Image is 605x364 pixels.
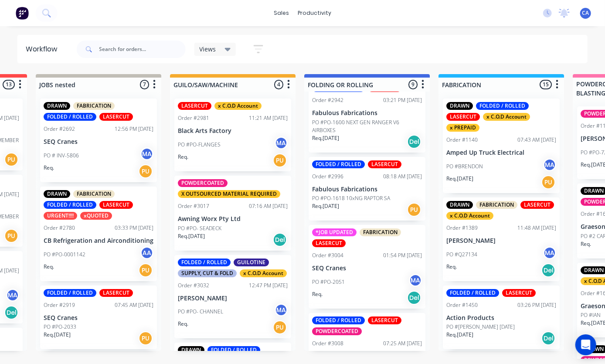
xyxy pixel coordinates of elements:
div: 11:48 AM [DATE] [517,224,556,232]
div: LASERCUT [99,201,133,209]
div: X OUTSOURCED MATERIAL REQUIRED [178,190,280,198]
p: PO #PO- CHANNEL [178,308,223,316]
div: POWDERCOATEDX OUTSOURCED MATERIAL REQUIREDOrder #301707:16 AM [DATE]Awning Worx Pty LtdPO #PO- SE... [174,176,291,251]
div: FOLDED / ROLLED [312,160,365,168]
div: POWDERCOATED [312,327,362,335]
div: LASERCUT [368,160,401,168]
div: Open Intercom Messenger [575,334,596,355]
div: FOLDED / ROLLEDLASERCUTOrder #299608:18 AM [DATE]Fabulous FabricationsPO #PO-1618 10xNG RAPTOR SA... [309,157,425,221]
div: Del [407,135,421,149]
p: Req. [44,164,54,172]
div: PU [139,331,153,345]
div: LASERCUT [99,289,133,297]
p: PO #IAN [581,311,601,319]
p: Req. [178,320,188,328]
p: Req. [DATE] [312,202,339,210]
div: FOLDED / ROLLED [312,316,365,324]
div: LASERCUT [368,316,401,324]
div: FABRICATION [73,102,115,110]
p: PO #PO-FLANGES [178,141,221,149]
p: Black Arts Factory [178,127,288,135]
div: AA [140,246,153,259]
div: FOLDED / ROLLED [207,346,260,354]
div: Order #2780 [44,224,75,232]
div: MA [543,158,556,171]
div: productivity [293,7,336,20]
div: FOLDED / ROLLED [178,259,231,266]
p: Req. [DATE] [44,331,71,339]
p: Req. [178,153,188,161]
div: 07:43 AM [DATE] [517,136,556,144]
div: 07:16 AM [DATE] [249,202,288,210]
div: Order #3004 [312,252,343,259]
div: Del [407,291,421,305]
div: Order #2942 [312,96,343,104]
div: PU [4,153,18,167]
div: FOLDED / ROLLED [44,201,96,209]
div: FOLDED / ROLLEDGUILOTINESUPPLY, CUT & FOLDx C.O.D AccountOrder #303212:47 PM [DATE][PERSON_NAME]P... [174,255,291,339]
div: Order #1389 [446,224,478,232]
div: Order #2981 [178,114,209,122]
div: DRAWN [44,190,70,198]
p: PO #[PERSON_NAME] [DATE] [446,323,515,331]
div: Del [541,263,555,277]
div: x C.O.D Account [214,102,262,110]
div: Order #2692 [44,125,75,133]
div: MA [275,303,288,316]
div: *JOB UPDATED [312,228,357,236]
div: FOLDED / ROLLED [476,102,529,110]
div: Order #3017 [178,202,209,210]
p: Awning Worx Pty Ltd [178,215,288,223]
p: Req. [446,263,457,271]
p: Req. [DATE] [446,175,473,183]
input: Search for orders... [99,41,186,58]
p: PO #PO-1618 10xNG RAPTOR SA [312,194,390,202]
div: 03:33 PM [DATE] [115,224,153,232]
div: PU [273,320,287,334]
p: SEQ Cranes [44,314,153,322]
div: FABRICATION [360,228,401,236]
div: *JOB UPDATEDFABRICATIONLASERCUTOrder #300401:54 PM [DATE]SEQ CranesPO #PO-2051MAReq.Del [309,225,425,309]
p: CB Refrigeration and Airconditioning [44,237,153,245]
div: x C.O.D Account [483,113,530,121]
div: LASERCUT [502,289,536,297]
div: FABRICATION [73,190,115,198]
div: DRAWNFABRICATIONFOLDED / ROLLEDLASERCUTOrder #269212:56 PM [DATE]SEQ CranesPO # INV-5806MAReq.PU [40,99,157,182]
div: 03:21 PM [DATE] [383,96,422,104]
div: MA [6,289,19,302]
div: FOLDED / ROLLED [446,289,499,297]
div: LASERCUT [312,239,346,247]
div: POWDERCOATED [178,179,228,187]
span: CA [582,9,589,17]
div: FOLDED / ROLLEDLASERCUTOrder #291907:45 AM [DATE]SEQ CranesPO #PO-2033Req.[DATE]PU [40,286,157,350]
div: Del [273,233,287,247]
p: Req. [DATE] [312,134,339,142]
div: LASERCUT [520,201,554,209]
div: sales [269,7,293,20]
div: LASERCUT [178,102,211,110]
div: Order #1450 [446,301,478,309]
div: SUPPLY, CUT & FOLD [178,269,237,277]
div: DRAWN [44,102,70,110]
div: x C.O.D Account [446,212,493,220]
div: PU [541,175,555,189]
div: Order #2919 [44,301,75,309]
p: SEQ Cranes [44,138,153,146]
p: Req. [DATE] [446,331,473,339]
p: PO #PO- SEADECK [178,225,221,232]
div: LASERCUT [446,113,480,121]
div: PU [273,153,287,167]
div: PU [4,229,18,243]
div: FOLDED / ROLLED [44,289,96,297]
p: SEQ Cranes [312,265,422,272]
p: PO #PO-0001142 [44,251,85,259]
img: Factory [16,7,29,20]
p: PO #BRENDON [446,163,483,170]
p: Action Products [446,314,556,322]
div: Del [541,331,555,345]
p: PO #PO-1600 NEXT GEN RANGER V6 AIRBOXES [312,119,422,134]
div: Order #3032 [178,282,209,289]
p: PO #Q27134 [446,251,477,259]
div: 07:25 AM [DATE] [383,340,422,347]
div: DRAWN [178,346,204,354]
